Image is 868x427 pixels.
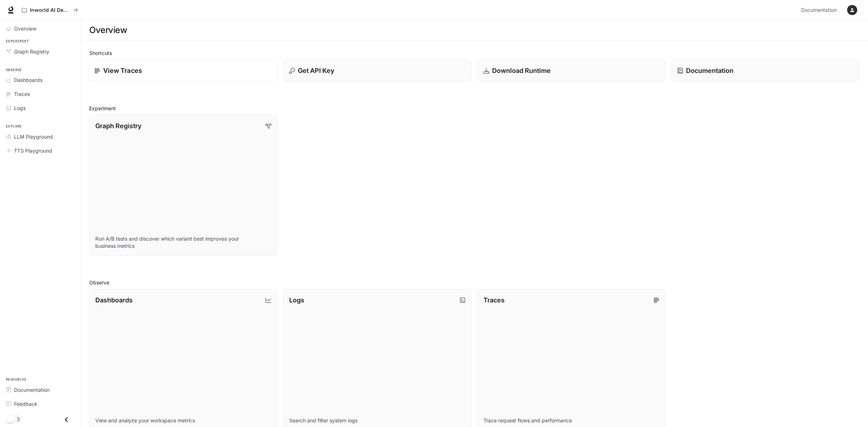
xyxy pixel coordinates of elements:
[14,48,49,55] span: Graph Registry
[14,147,52,154] span: TTS Playground
[88,60,278,82] a: View Traces
[95,121,141,131] p: Graph Registry
[19,3,81,17] button: All workspaces
[289,295,304,305] p: Logs
[89,279,859,286] h2: Observe
[801,6,837,15] span: Documentation
[483,295,505,305] p: Traces
[14,104,26,112] span: Logs
[283,60,471,82] button: Get API Key
[14,386,50,394] span: Documentation
[3,398,77,410] a: Feedback
[798,3,842,17] a: Documentation
[686,66,733,75] p: Documentation
[89,23,127,37] h1: Overview
[14,133,53,140] span: LLM Playground
[3,45,77,58] a: Graph Registry
[103,66,142,75] p: View Traces
[58,412,74,427] button: Close drawer
[671,60,859,82] a: Documentation
[3,88,77,100] a: Traces
[30,7,70,13] p: Inworld AI Demos
[14,400,37,408] span: Feedback
[492,66,551,75] p: Download Runtime
[3,384,77,396] a: Documentation
[14,25,36,32] span: Overview
[3,130,77,143] a: LLM Playground
[14,76,42,84] span: Dashboards
[89,49,859,57] h2: Shortcuts
[3,74,77,86] a: Dashboards
[95,235,271,250] p: Run A/B tests and discover which variant best improves your business metrics
[3,144,77,157] a: TTS Playground
[483,417,659,424] p: Trace request flows and performance
[6,415,14,423] span: Dark mode toggle
[298,66,334,75] p: Get API Key
[95,295,133,305] p: Dashboards
[95,417,271,424] p: View and analyze your workspace metrics
[89,105,859,112] h2: Experiment
[14,90,30,98] span: Traces
[477,60,665,82] a: Download Runtime
[3,22,77,35] a: Overview
[289,417,465,424] p: Search and filter system logs
[3,102,77,114] a: Logs
[89,115,277,256] a: Graph RegistryRun A/B tests and discover which variant best improves your business metrics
